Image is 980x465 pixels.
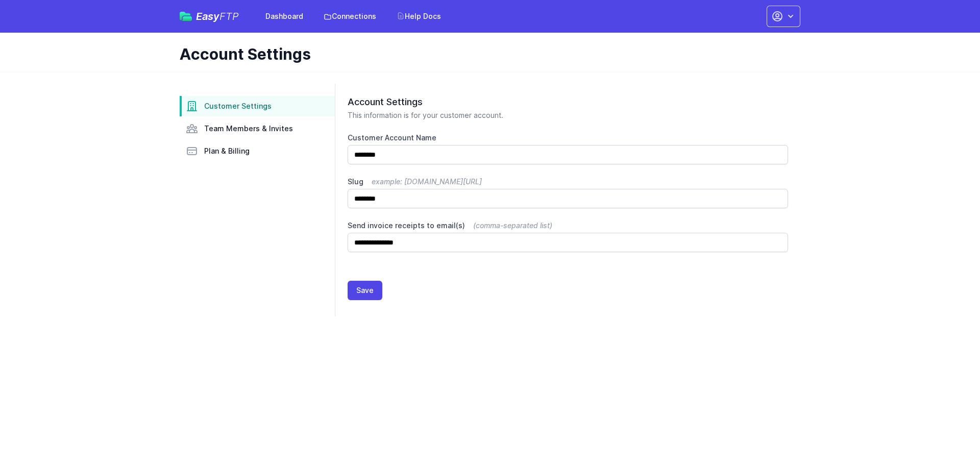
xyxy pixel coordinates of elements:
label: Send invoice receipts to email(s) [348,221,788,231]
span: (comma-separated list) [473,221,552,230]
a: Help Docs [390,7,447,26]
a: Plan & Billing [180,141,335,161]
span: example: [DOMAIN_NAME][URL] [372,177,482,186]
span: Customer Settings [204,101,272,111]
a: Customer Settings [180,96,335,116]
a: EasyFTP [180,11,239,21]
label: Slug [348,177,788,187]
label: Customer Account Name [348,133,788,143]
span: Team Members & Invites [204,124,293,134]
span: Easy [196,11,239,21]
a: Connections [317,7,382,26]
a: Team Members & Invites [180,118,335,139]
button: Save [348,281,382,300]
a: Dashboard [259,7,309,26]
h1: Account Settings [180,45,792,63]
img: easyftp_logo.png [180,12,192,21]
span: FTP [219,10,239,22]
span: Plan & Billing [204,146,250,156]
h2: Account Settings [348,96,788,108]
p: This information is for your customer account. [348,110,788,120]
